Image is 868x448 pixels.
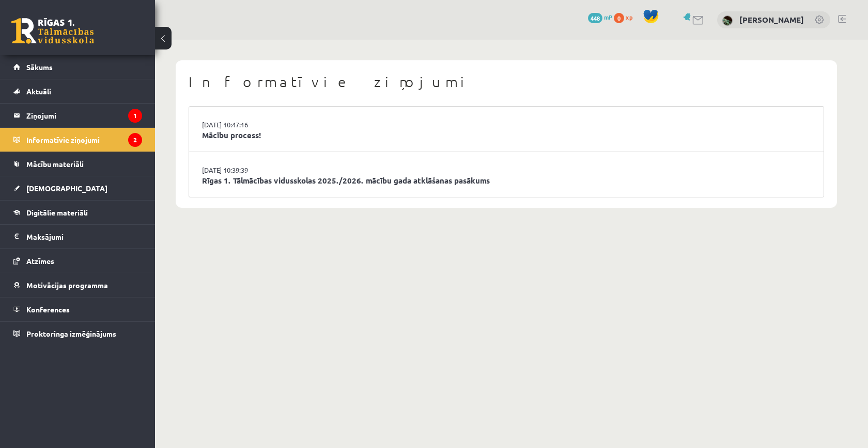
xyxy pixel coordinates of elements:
legend: Ziņojumi [26,104,142,127]
a: Aktuāli [13,79,142,103]
a: 448 mP [588,13,612,21]
a: Motivācijas programma [13,273,142,297]
a: Mācību materiāli [13,152,142,176]
span: Sākums [26,62,53,72]
span: Aktuāli [26,87,51,96]
a: Atzīmes [13,249,142,273]
span: Motivācijas programma [26,280,108,290]
span: Digitālie materiāli [26,208,88,217]
a: Proktoringa izmēģinājums [13,322,142,345]
span: mP [604,13,612,21]
a: Maksājumi [13,225,142,248]
a: [DATE] 10:47:16 [202,120,280,130]
a: [PERSON_NAME] [739,14,804,25]
a: [DEMOGRAPHIC_DATA] [13,176,142,200]
span: [DEMOGRAPHIC_DATA] [26,184,107,193]
a: Konferences [13,297,142,321]
a: Digitālie materiāli [13,201,142,224]
i: 1 [128,109,142,123]
span: Mācību materiāli [26,159,84,169]
a: Mācību process! [202,129,811,141]
a: Rīgas 1. Tālmācības vidusskolas 2025./2026. mācību gada atklāšanas pasākums [202,175,811,187]
span: Konferences [26,305,70,314]
a: Sākums [13,55,142,79]
h1: Informatīvie ziņojumi [189,73,824,91]
a: Ziņojumi1 [13,104,142,127]
span: 0 [614,13,624,23]
i: 2 [128,133,142,147]
legend: Maksājumi [26,225,142,248]
span: Atzīmes [26,256,54,266]
legend: Informatīvie ziņojumi [26,128,142,152]
a: Rīgas 1. Tālmācības vidusskola [11,18,94,44]
span: 448 [588,13,602,23]
img: Marta Cekula [722,15,733,26]
span: xp [626,13,632,21]
a: [DATE] 10:39:39 [202,165,280,175]
span: Proktoringa izmēģinājums [26,329,116,338]
a: 0 xp [614,13,638,21]
a: Informatīvie ziņojumi2 [13,128,142,152]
